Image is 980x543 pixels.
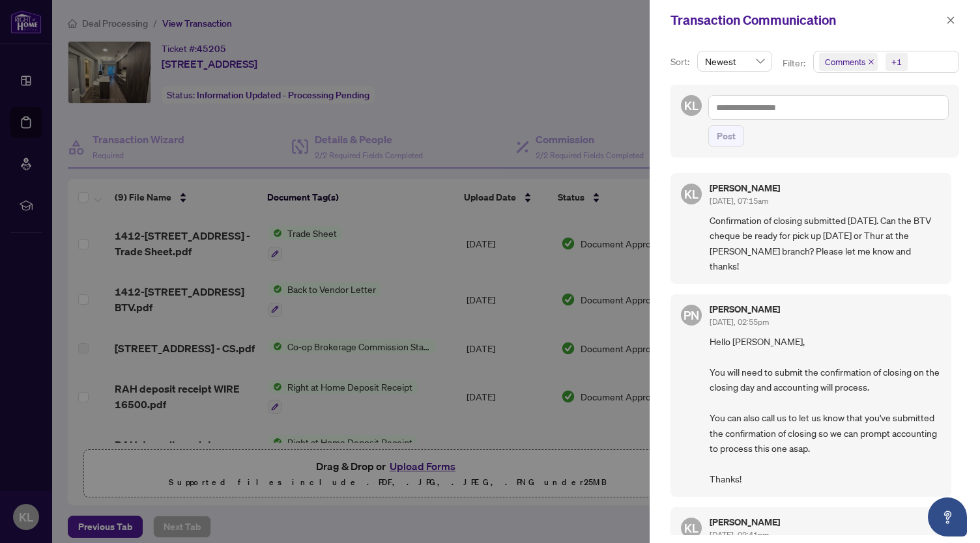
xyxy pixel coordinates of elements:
p: Sort: [670,55,692,69]
span: KL [684,96,699,115]
button: Post [708,125,744,147]
span: close [946,16,955,25]
span: Comments [819,53,878,71]
h5: [PERSON_NAME] [710,305,780,314]
span: Confirmation of closing submitted [DATE]. Can the BTV cheque be ready for pick up [DATE] or Thur ... [710,213,941,274]
span: [DATE], 07:15am [710,196,768,206]
span: Newest [705,51,764,71]
span: [DATE], 02:55pm [710,317,769,327]
span: Comments [825,55,865,68]
p: Filter: [783,56,807,70]
span: PN [684,306,699,324]
button: Open asap [928,497,967,536]
span: close [868,59,874,65]
div: +1 [891,55,902,68]
div: Transaction Communication [670,10,942,30]
span: KL [684,185,699,203]
h5: [PERSON_NAME] [710,184,780,193]
h5: [PERSON_NAME] [710,518,780,527]
span: KL [684,519,699,537]
span: Hello [PERSON_NAME], You will need to submit the confirmation of closing on the closing day and a... [710,334,941,486]
span: [DATE], 02:41pm [710,530,769,540]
